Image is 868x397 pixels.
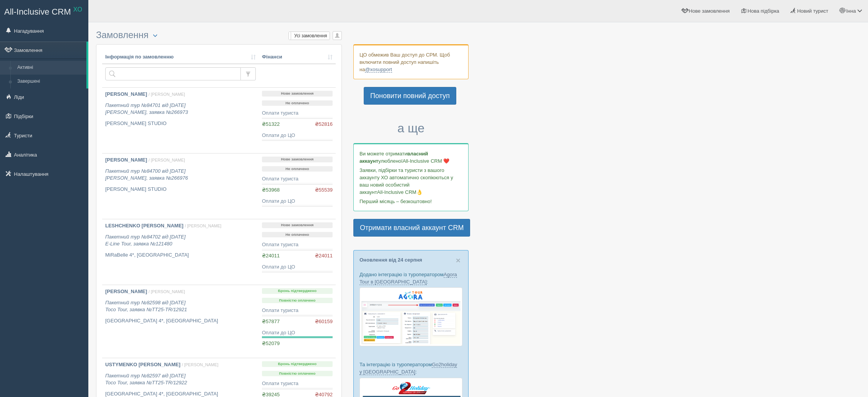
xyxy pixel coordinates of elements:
p: MiRaBelle 4*, [GEOGRAPHIC_DATA] [105,252,256,259]
span: ₴53968 [262,187,280,193]
div: Оплати туриста [262,110,333,117]
i: Пакетний тур №82597 від [DATE] Toco Tour, заявка №TT25-TR/12922 [105,373,187,386]
span: ₴24011 [315,252,333,260]
h3: Замовлення [96,30,342,40]
b: [PERSON_NAME] [105,157,147,163]
span: / [PERSON_NAME] [182,362,218,367]
p: Ви можете отримати улюбленої [359,150,462,165]
span: ₴51322 [262,121,280,127]
p: Нове замовлення [262,222,333,228]
a: Фінанси [262,53,333,61]
h3: а ще [353,122,469,135]
span: Нове замовлення [689,8,729,14]
input: Пошук за номером замовлення, ПІБ або паспортом туриста [105,67,241,80]
b: [PERSON_NAME] [105,91,147,97]
a: Отримати власний аккаунт CRM [353,219,470,237]
span: ₴55539 [315,187,333,194]
div: Оплати до ЦО [262,329,333,337]
button: Close [456,256,461,264]
a: Agora Tour в [GEOGRAPHIC_DATA] [359,272,457,285]
a: Завершені [14,75,86,88]
i: Пакетний тур №84702 від [DATE] E-Line Tour, заявка №121480 [105,234,186,247]
div: Оплати до ЦО [262,198,333,205]
p: Додано інтеграцію із туроператором : [359,271,462,285]
b: [PERSON_NAME] [105,289,147,294]
a: Інформація по замовленню [105,53,256,61]
label: Усі замовлення [289,32,330,40]
p: [GEOGRAPHIC_DATA] 4*, [GEOGRAPHIC_DATA] [105,317,256,325]
img: agora-tour-%D0%B7%D0%B0%D1%8F%D0%B2%D0%BA%D0%B8-%D1%81%D1%80%D0%BC-%D0%B4%D0%BB%D1%8F-%D1%82%D1%8... [359,287,462,346]
div: Оплати туриста [262,241,333,249]
p: Повністю оплачено [262,298,333,304]
i: Пакетний тур №84701 від [DATE] [PERSON_NAME], заявка №266973 [105,102,188,115]
p: Нове замовлення [262,157,333,162]
sup: XO [73,6,82,13]
span: / [PERSON_NAME] [185,224,221,228]
div: ЦО обмежив Ваш доступ до СРМ. Щоб включити повний доступ напишіть на [353,44,469,79]
span: Інна [846,8,856,14]
p: Не оплачено [262,232,333,238]
span: All-Inclusive CRM ❤️ [403,158,449,164]
a: [PERSON_NAME] / [PERSON_NAME] Пакетний тур №82598 від [DATE]Toco Tour, заявка №TT25-TR/12921 [GEO... [102,285,259,358]
div: Оплати туриста [262,380,333,387]
b: USTYMENKO [PERSON_NAME] [105,362,181,367]
span: / [PERSON_NAME] [149,158,185,162]
p: Перший місяць – безкоштовно! [359,198,462,205]
div: Оплати до ЦО [262,264,333,271]
a: All-Inclusive CRM XO [0,0,88,22]
span: / [PERSON_NAME] [149,289,185,294]
p: Не оплачено [262,100,333,106]
p: Заявки, підбірки та туристи з вашого аккаунту ХО автоматично скопіюються у ваш новий особистий ак... [359,167,462,196]
span: ₴57877 [262,319,280,324]
i: Пакетний тур №82598 від [DATE] Toco Tour, заявка №TT25-TR/12921 [105,300,187,313]
b: власний аккаунт [359,151,428,164]
span: ₴52816 [315,121,333,128]
span: Новий турист [797,8,828,14]
a: LESHCHENKO [PERSON_NAME] / [PERSON_NAME] Пакетний тур №84702 від [DATE]E-Line Tour, заявка №12148... [102,219,259,285]
p: Та інтеграцію із туроператором : [359,361,462,375]
span: All-Inclusive CRM👌 [377,189,423,195]
span: Нова підбірка [747,8,779,14]
p: Бронь підтверджено [262,361,333,367]
b: LESHCHENKO [PERSON_NAME] [105,223,184,229]
a: Активні [14,61,86,75]
a: [PERSON_NAME] / [PERSON_NAME] Пакетний тур №84700 від [DATE][PERSON_NAME], заявка №266976 [PERSON... [102,153,259,219]
a: [PERSON_NAME] / [PERSON_NAME] Пакетний тур №84701 від [DATE][PERSON_NAME], заявка №266973 [PERSON... [102,88,259,153]
div: Оплати туриста [262,307,333,314]
span: × [456,256,461,265]
span: ₴24011 [262,253,280,259]
i: Пакетний тур №84700 від [DATE] [PERSON_NAME], заявка №266976 [105,168,188,181]
a: Оновлення від 24 серпня [359,257,422,263]
div: Оплати до ЦО [262,132,333,139]
p: Бронь підтверджено [262,288,333,294]
span: ₴52079 [262,340,280,346]
p: Повністю оплачено [262,371,333,377]
p: [PERSON_NAME] STUDIO [105,120,256,127]
div: Оплати туриста [262,175,333,183]
span: ₴60159 [315,318,333,325]
p: Нове замовлення [262,91,333,97]
a: Поновити повний доступ [364,87,456,105]
span: / [PERSON_NAME] [149,92,185,97]
span: All-Inclusive CRM [4,7,71,17]
a: @xosupport [365,67,392,73]
p: [PERSON_NAME] STUDIO [105,186,256,193]
p: Не оплачено [262,166,333,172]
